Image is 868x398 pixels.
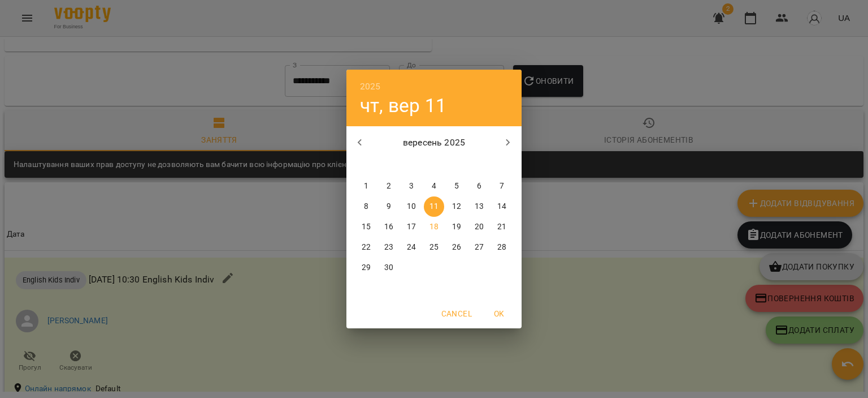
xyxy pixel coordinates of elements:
p: 9 [387,201,391,212]
button: 24 [401,237,422,258]
p: 19 [452,221,461,233]
p: 22 [362,242,371,253]
span: нд [492,159,512,170]
span: пн [356,159,376,170]
button: 4 [424,176,444,196]
button: 15 [356,217,376,237]
p: 15 [362,221,371,233]
button: 10 [401,196,422,217]
p: 16 [384,221,393,233]
button: 21 [492,217,512,237]
button: 27 [469,237,489,258]
p: вересень 2025 [374,136,495,149]
p: 24 [407,242,416,253]
p: 17 [407,221,416,233]
button: 17 [401,217,422,237]
p: 28 [497,242,506,253]
p: 2 [387,181,391,192]
p: 12 [452,201,461,212]
button: 2 [379,176,399,196]
button: 30 [379,258,399,278]
button: 26 [446,237,467,258]
span: пт [446,159,467,170]
button: 20 [469,217,489,237]
button: 1 [356,176,376,196]
button: Cancel [437,303,476,324]
button: 13 [469,196,489,217]
button: 22 [356,237,376,258]
p: 1 [364,181,368,192]
button: 8 [356,196,376,217]
button: 11 [424,196,444,217]
p: 7 [500,181,504,192]
span: чт [424,159,444,170]
p: 14 [497,201,506,212]
button: 28 [492,237,512,258]
button: 25 [424,237,444,258]
span: Cancel [441,307,472,320]
p: 4 [432,181,436,192]
button: 23 [379,237,399,258]
button: 29 [356,258,376,278]
button: 12 [446,196,467,217]
button: 19 [446,217,467,237]
span: сб [469,159,489,170]
p: 5 [454,181,459,192]
p: 27 [475,242,484,253]
p: 8 [364,201,368,212]
p: 3 [409,181,414,192]
button: 14 [492,196,512,217]
p: 11 [429,201,439,212]
button: 7 [492,176,512,196]
button: 6 [469,176,489,196]
p: 10 [407,201,416,212]
button: 16 [379,217,399,237]
p: 21 [497,221,506,233]
button: 18 [424,217,444,237]
p: 30 [384,262,393,273]
button: OK [481,303,517,324]
p: 6 [477,181,481,192]
p: 20 [475,221,484,233]
span: ср [401,159,422,170]
span: OK [485,307,513,320]
span: вт [379,159,399,170]
p: 26 [452,242,461,253]
p: 29 [362,262,371,273]
button: 2025 [360,79,381,95]
button: 9 [379,196,399,217]
button: 3 [401,176,422,196]
button: чт, вер 11 [360,94,446,117]
p: 25 [429,242,439,253]
p: 23 [384,242,393,253]
button: 5 [446,176,467,196]
p: 13 [475,201,484,212]
p: 18 [429,221,439,233]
